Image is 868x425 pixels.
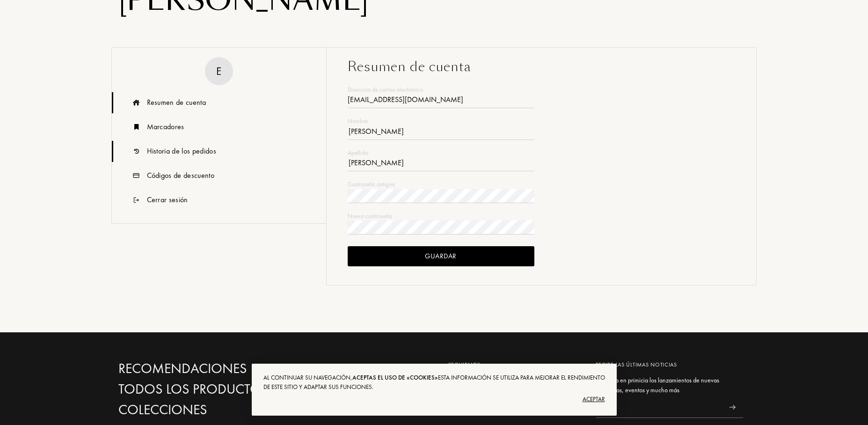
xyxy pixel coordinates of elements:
div: [EMAIL_ADDRESS][DOMAIN_NAME] [348,94,534,108]
img: icn_book.svg [131,117,142,138]
img: icn_logout.svg [131,190,142,211]
span: aceptas el uso de «cookies» [352,374,438,381]
input: Email [596,397,722,418]
div: E [216,63,221,79]
div: Contraseña antigua [348,180,534,189]
div: Seguirnos [448,360,582,369]
a: Todos los productos [118,381,320,397]
div: Aceptar [263,392,605,407]
div: Nombre [348,117,534,126]
div: Resumen de cuenta [147,97,206,108]
div: Resumen de cuenta [348,57,735,77]
div: Marcadores [147,121,184,132]
a: Colecciones [118,402,320,418]
div: Dirección de correo electrónico [348,85,534,95]
div: Nueva contraseña [348,212,534,221]
div: Recibe las últimas noticias [596,360,743,369]
img: icn_history.svg [131,141,142,162]
img: icn_code.svg [131,165,142,186]
div: Al continuar su navegación, Esta información se utiliza para mejorar el rendimiento de este sitio... [263,373,605,392]
div: Cerrar sesión [147,194,188,205]
div: Códigos de descuento [147,170,214,181]
div: Historia de los pedidos [147,146,216,157]
div: Guardar [348,246,534,266]
img: icn_overview.svg [131,92,142,113]
div: Apellido [348,148,534,158]
div: Conozca en primicia los lanzamientos de nuevas fragancias, eventos y mucho más [596,375,743,395]
a: Recomendaciones [118,360,320,377]
img: news_send.svg [729,405,736,410]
